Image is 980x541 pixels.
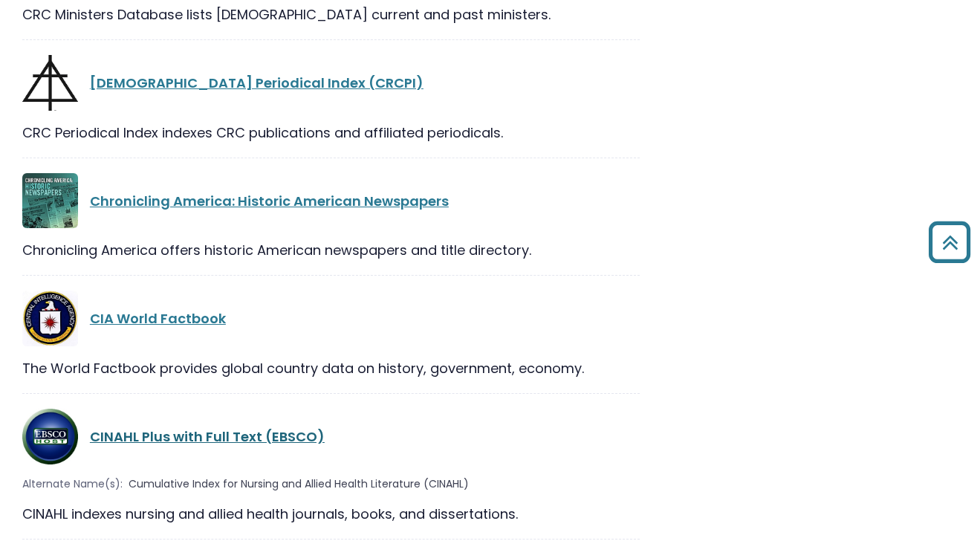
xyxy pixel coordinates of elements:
[923,228,976,256] a: Back to Top
[129,476,469,492] span: Cumulative Index for Nursing and Allied Health Literature (CINAHL)
[22,240,640,260] div: Chronicling America offers historic American newspapers and title directory.
[22,504,640,524] div: CINAHL indexes nursing and allied health journals, books, and dissertations.
[22,476,123,492] span: Alternate Name(s):
[22,4,640,25] div: CRC Ministers Database lists [DEMOGRAPHIC_DATA] current and past ministers.
[90,309,226,328] a: CIA World Factbook
[22,358,640,378] div: The World Factbook provides global country data on history, government, economy.
[90,192,449,210] a: Chronicling America: Historic American Newspapers
[22,123,640,143] div: CRC Periodical Index indexes CRC publications and affiliated periodicals.
[90,427,325,446] a: CINAHL Plus with Full Text (EBSCO)
[90,74,424,92] a: [DEMOGRAPHIC_DATA] Periodical Index (CRCPI)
